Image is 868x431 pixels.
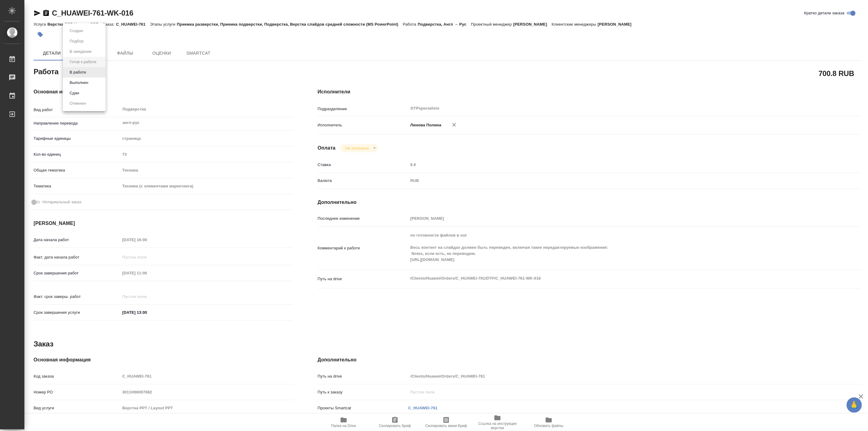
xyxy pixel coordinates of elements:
button: Выполнен [68,79,90,86]
button: Готов к работе [68,59,98,65]
button: В ожидании [68,48,93,55]
button: Отменен [68,100,88,107]
button: В работе [68,69,88,76]
button: Создан [68,27,85,34]
button: Подбор [68,38,85,45]
button: Сдан [68,90,81,96]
